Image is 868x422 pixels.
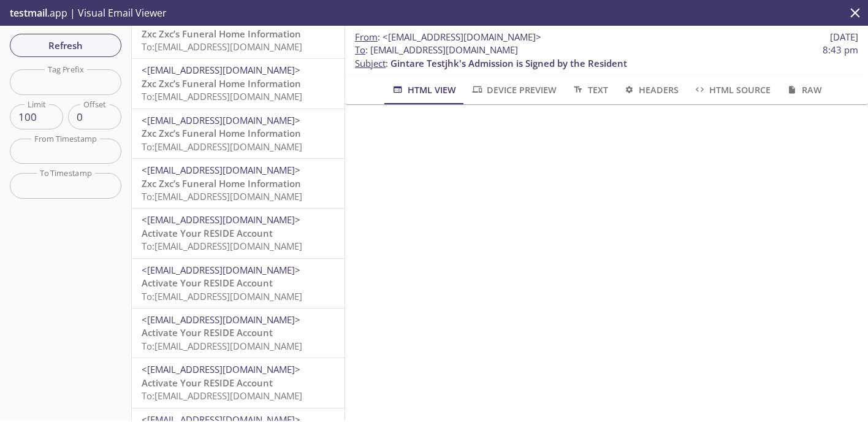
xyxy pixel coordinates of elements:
[10,34,121,57] button: Refresh
[355,44,518,56] span: : [EMAIL_ADDRESS][DOMAIN_NAME]
[132,9,345,58] div: <[EMAIL_ADDRESS][DOMAIN_NAME]>Zxc Zxc’s Funeral Home InformationTo:[EMAIL_ADDRESS][DOMAIN_NAME]
[132,358,345,407] div: <[EMAIL_ADDRESS][DOMAIN_NAME]>Activate Your RESIDE AccountTo:[EMAIL_ADDRESS][DOMAIN_NAME]
[142,340,302,352] span: To: [EMAIL_ADDRESS][DOMAIN_NAME]
[142,64,300,76] span: <[EMAIL_ADDRESS][DOMAIN_NAME]>
[391,82,455,98] span: HTML View
[142,114,300,126] span: <[EMAIL_ADDRESS][DOMAIN_NAME]>
[142,140,302,153] span: To: [EMAIL_ADDRESS][DOMAIN_NAME]
[142,264,300,276] span: <[EMAIL_ADDRESS][DOMAIN_NAME]>
[142,28,301,40] span: Zxc Zxc’s Funeral Home Information
[355,44,858,70] p: :
[132,309,345,358] div: <[EMAIL_ADDRESS][DOMAIN_NAME]>Activate Your RESIDE AccountTo:[EMAIL_ADDRESS][DOMAIN_NAME]
[132,59,345,108] div: <[EMAIL_ADDRESS][DOMAIN_NAME]>Zxc Zxc’s Funeral Home InformationTo:[EMAIL_ADDRESS][DOMAIN_NAME]
[142,389,302,402] span: To: [EMAIL_ADDRESS][DOMAIN_NAME]
[571,82,607,98] span: Text
[132,259,345,308] div: <[EMAIL_ADDRESS][DOMAIN_NAME]>Activate Your RESIDE AccountTo:[EMAIL_ADDRESS][DOMAIN_NAME]
[823,44,858,56] span: 8:43 pm
[471,82,557,98] span: Device Preview
[132,159,345,208] div: <[EMAIL_ADDRESS][DOMAIN_NAME]>Zxc Zxc’s Funeral Home InformationTo:[EMAIL_ADDRESS][DOMAIN_NAME]
[142,213,300,226] span: <[EMAIL_ADDRESS][DOMAIN_NAME]>
[355,31,378,43] span: From
[142,127,301,139] span: Zxc Zxc’s Funeral Home Information
[142,240,302,252] span: To: [EMAIL_ADDRESS][DOMAIN_NAME]
[355,31,541,44] span: :
[142,290,302,302] span: To: [EMAIL_ADDRESS][DOMAIN_NAME]
[142,77,301,90] span: Zxc Zxc’s Funeral Home Information
[830,31,858,44] span: [DATE]
[142,177,301,190] span: Zxc Zxc’s Funeral Home Information
[785,82,821,98] span: Raw
[142,377,273,389] span: Activate Your RESIDE Account
[142,164,300,176] span: <[EMAIL_ADDRESS][DOMAIN_NAME]>
[142,40,302,53] span: To: [EMAIL_ADDRESS][DOMAIN_NAME]
[142,363,300,375] span: <[EMAIL_ADDRESS][DOMAIN_NAME]>
[142,313,300,326] span: <[EMAIL_ADDRESS][DOMAIN_NAME]>
[355,44,365,56] span: To
[390,57,627,69] span: Gintare Testjhk's Admission is Signed by the Resident
[10,6,47,20] span: testmail
[132,109,345,158] div: <[EMAIL_ADDRESS][DOMAIN_NAME]>Zxc Zxc’s Funeral Home InformationTo:[EMAIL_ADDRESS][DOMAIN_NAME]
[20,37,112,53] span: Refresh
[142,190,302,202] span: To: [EMAIL_ADDRESS][DOMAIN_NAME]
[623,82,679,98] span: Headers
[132,209,345,258] div: <[EMAIL_ADDRESS][DOMAIN_NAME]>Activate Your RESIDE AccountTo:[EMAIL_ADDRESS][DOMAIN_NAME]
[142,227,273,239] span: Activate Your RESIDE Account
[355,57,386,69] span: Subject
[142,326,273,339] span: Activate Your RESIDE Account
[142,277,273,289] span: Activate Your RESIDE Account
[142,90,302,102] span: To: [EMAIL_ADDRESS][DOMAIN_NAME]
[693,82,771,98] span: HTML Source
[383,31,541,43] span: <[EMAIL_ADDRESS][DOMAIN_NAME]>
